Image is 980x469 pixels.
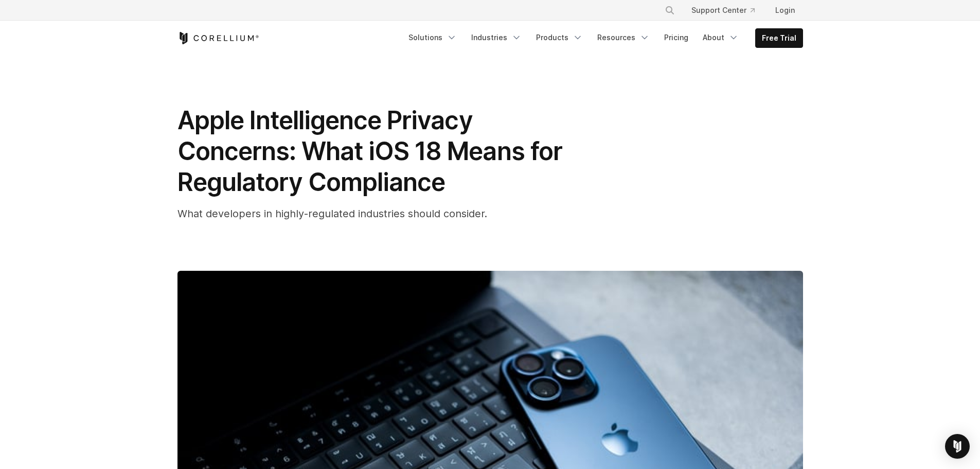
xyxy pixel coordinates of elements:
[652,1,803,20] div: Navigation Menu
[658,28,694,47] a: Pricing
[530,28,589,47] a: Products
[465,28,528,47] a: Industries
[402,28,463,47] a: Solutions
[591,28,656,47] a: Resources
[697,28,745,47] a: About
[177,207,487,220] span: What developers in highly-regulated industries should consider.
[177,32,259,44] a: Corellium Home
[177,105,562,197] span: Apple Intelligence Privacy Concerns: What iOS 18 Means for Regulatory Compliance
[661,1,679,20] button: Search
[683,1,763,20] a: Support Center
[767,1,803,20] a: Login
[402,28,803,48] div: Navigation Menu
[945,434,970,459] div: Open Intercom Messenger
[756,29,803,47] a: Free Trial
